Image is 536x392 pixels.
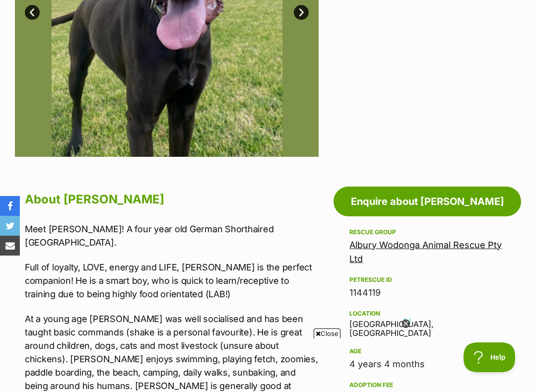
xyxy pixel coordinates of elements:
[464,342,516,372] iframe: Help Scout Beacon - Open
[349,286,505,300] div: 1144119
[349,276,505,284] div: PetRescue ID
[87,342,449,387] iframe: Advertisement
[349,308,505,338] div: [GEOGRAPHIC_DATA], [GEOGRAPHIC_DATA]
[294,5,309,20] a: Next
[349,228,505,236] div: Rescue group
[349,310,505,318] div: Location
[25,5,40,20] a: Prev
[25,189,319,210] h2: About [PERSON_NAME]
[349,240,502,264] a: Albury Wodonga Animal Rescue Pty Ltd
[25,222,319,249] p: Meet [PERSON_NAME]! A four year old German Shorthaired [GEOGRAPHIC_DATA].
[25,261,319,301] p: Full of loyalty, LOVE, energy and LIFE, [PERSON_NAME] is the perfect companion! He is a smart boy...
[334,187,521,216] a: Enquire about [PERSON_NAME]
